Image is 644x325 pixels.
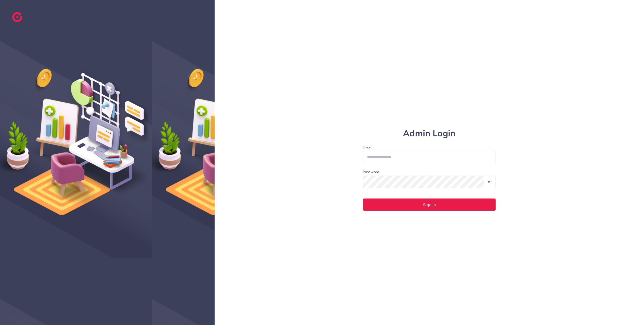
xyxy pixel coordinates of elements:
[363,145,496,150] label: Email
[12,12,22,22] img: logo
[363,198,496,211] button: Sign In
[423,203,436,207] span: Sign In
[363,128,496,139] h1: Admin Login
[363,169,379,174] label: Password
